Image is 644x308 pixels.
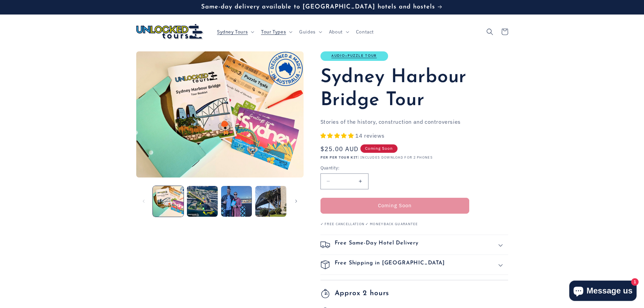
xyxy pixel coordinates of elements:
[187,186,218,217] button: Load image 2 in gallery view
[320,117,508,127] p: Stories of the history, construction and controversies
[567,281,639,303] inbox-online-store-chat: Shopify online store chat
[331,54,377,58] a: Audio+Puzzle Tour
[134,21,206,42] a: Unlocked Tours
[257,25,295,39] summary: Tour Types
[221,186,252,217] button: Load image 3 in gallery view
[325,25,352,39] summary: About
[335,260,445,269] h2: Free Shipping in [GEOGRAPHIC_DATA]
[320,132,356,139] span: 5.00 stars
[356,29,374,35] span: Contact
[213,25,257,39] summary: Sydney Tours
[335,240,419,250] h2: Free Same-Day Hotel Delivery
[482,24,497,39] summary: Search
[320,155,358,160] strong: PER PER TOUR KIT
[320,235,508,255] summary: Free Same-Day Hotel Delivery
[360,144,398,153] span: Coming Soon
[255,186,286,217] button: Load image 4 in gallery view
[352,25,378,39] a: Contact
[320,144,359,153] span: $25.00 AUD
[136,194,151,209] button: Slide left
[320,165,469,171] label: Quantity:
[136,51,304,218] media-gallery: Gallery Viewer
[201,4,435,10] span: Same-day delivery available to [GEOGRAPHIC_DATA] hotels and hostels
[320,222,508,226] p: ✓ Free Cancellation ✓ Moneyback Guarantee
[335,289,389,298] span: Approx 2 hours
[295,25,325,39] summary: Guides
[320,156,508,160] p: | INCLUDES DOWNLOAD FOR 2 PHONES
[153,186,184,217] button: Load image 1 in gallery view
[136,24,204,40] img: Unlocked Tours
[320,198,469,214] button: Coming Soon
[329,29,343,35] span: About
[299,29,316,35] span: Guides
[217,29,248,35] span: Sydney Tours
[355,132,384,139] span: 14 reviews
[320,66,508,112] h1: Sydney Harbour Bridge Tour
[261,29,286,35] span: Tour Types
[320,255,508,275] summary: Free Shipping in [GEOGRAPHIC_DATA]
[289,194,304,209] button: Slide right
